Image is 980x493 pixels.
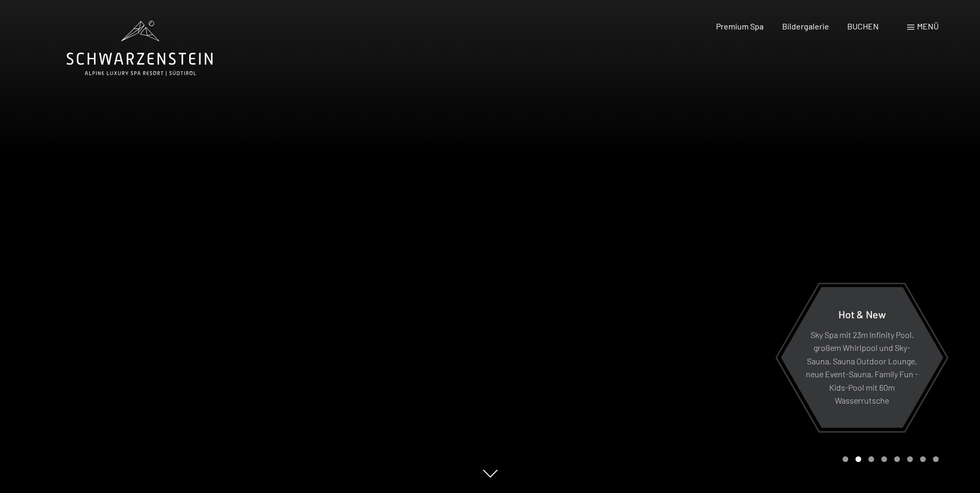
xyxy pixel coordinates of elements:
div: Carousel Page 8 [933,456,939,462]
p: Sky Spa mit 23m Infinity Pool, großem Whirlpool und Sky-Sauna, Sauna Outdoor Lounge, neue Event-S... [806,328,918,407]
div: Carousel Pagination [839,456,939,462]
div: Carousel Page 6 [907,456,913,462]
a: Premium Spa [716,21,764,31]
div: Carousel Page 5 [894,456,900,462]
div: Carousel Page 2 (Current Slide) [855,456,861,462]
div: Carousel Page 3 [868,456,874,462]
div: Carousel Page 1 [843,456,848,462]
a: Hot & New Sky Spa mit 23m Infinity Pool, großem Whirlpool und Sky-Sauna, Sauna Outdoor Lounge, ne... [780,286,944,428]
a: Bildergalerie [782,21,829,31]
span: Hot & New [838,307,886,320]
span: Menü [917,21,939,31]
div: Carousel Page 7 [920,456,926,462]
div: Carousel Page 4 [881,456,887,462]
a: BUCHEN [847,21,879,31]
